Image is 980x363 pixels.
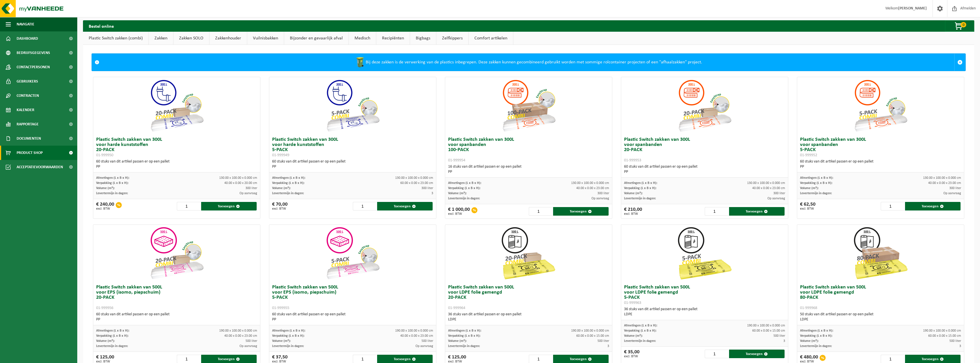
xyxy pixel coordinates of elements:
span: 01-999953 [624,158,641,163]
span: Verpakking (L x B x H): [624,329,656,332]
span: 60.00 x 0.00 x 15.00 cm [752,329,785,332]
span: 3 [783,339,785,343]
button: 0 [945,20,974,32]
div: 60 stuks van dit artikel passen er op een pallet [624,164,785,175]
span: Contactpersonen [17,60,50,74]
span: 300 liter [246,186,257,190]
span: 01-999950 [96,153,113,157]
span: Afmetingen (L x B x H): [272,176,305,180]
span: Afmetingen (L x B x H): [448,329,481,332]
span: Afmetingen (L x B x H): [448,181,481,185]
button: Toevoegen [729,207,785,216]
div: 60 stuks van dit artikel passen er op een pallet [96,312,257,322]
span: Op aanvraag [943,192,961,195]
span: Volume (m³): [448,339,467,343]
span: 500 liter [597,339,609,343]
a: Zakken [149,32,173,45]
span: excl. BTW [448,212,470,216]
span: 01-999963 [624,301,641,305]
div: Bij deze zakken is de verwerking van de plastics inbegrepen. Deze zakken kunnen gecombineerd gebr... [102,54,954,71]
span: Documenten [17,131,41,146]
span: Verpakking (L x B x H): [624,186,656,190]
img: 01-999963 [676,225,733,282]
span: Op aanvraag [767,197,785,200]
span: excl. BTW [272,207,288,210]
a: Vuilnisbakken [247,32,284,45]
span: 40.00 x 0.00 x 23.00 cm [752,186,785,190]
div: 36 stuks van dit artikel passen er op een pallet [448,312,609,322]
span: Levertermijn in dagen: [800,192,832,195]
span: Volume (m³): [272,186,291,190]
span: Volume (m³): [272,339,291,343]
span: 500 liter [773,334,785,338]
span: Levertermijn in dagen: [272,192,304,195]
span: 190.00 x 100.00 x 0.000 cm [923,329,961,332]
input: 1 [529,207,553,216]
span: 01-999955 [272,306,289,310]
span: 300 liter [773,192,785,195]
a: Zakken SOLO [173,32,209,45]
span: Bedrijfsgegevens [17,46,50,60]
input: 1 [353,202,377,210]
img: 01-999956 [148,225,205,282]
span: Levertermijn in dagen: [272,344,304,348]
span: Volume (m³): [96,339,115,343]
img: 01-999950 [148,77,205,134]
div: LDPE [624,312,785,317]
div: LDPE [800,317,961,322]
span: Levertermijn in dagen: [800,344,832,348]
span: 01-999954 [448,158,465,163]
span: Volume (m³): [96,186,115,190]
a: Bigbags [410,32,436,45]
div: 60 stuks van dit artikel passen er op een pallet [96,159,257,169]
a: Plastic Switch zakken (combi) [83,32,149,45]
a: Zakkenhouder [209,32,247,45]
button: Toevoegen [905,202,961,210]
div: PP [800,164,961,169]
div: € 1 000,00 [448,207,470,216]
span: 300 liter [949,186,961,190]
span: 3 [431,192,433,195]
span: Verpakking (L x B x H): [272,181,304,185]
span: 130.00 x 100.00 x 0.000 cm [571,181,609,185]
input: 1 [705,207,728,216]
div: 16 stuks van dit artikel passen er op een pallet [448,164,609,175]
span: Op aanvraag [415,344,433,348]
img: 01-999964 [500,225,557,282]
input: 1 [705,350,728,358]
h3: Plastic Switch zakken van 500L voor LDPE folie gemengd 5-PACK [624,285,785,305]
span: excl. BTW [624,355,640,358]
div: PP [624,169,785,175]
span: Gebruikers [17,74,38,89]
span: 500 liter [421,339,433,343]
span: 130.00 x 100.00 x 0.000 cm [395,176,433,180]
span: 190.00 x 100.00 x 0.000 cm [219,329,257,332]
img: 01-999949 [324,77,381,134]
a: Sluit melding [954,54,965,71]
span: 190.00 x 100.00 x 0.000 cm [395,329,433,332]
span: 60.00 x 0.00 x 15.00 cm [576,334,609,338]
span: Product Shop [17,146,43,160]
span: Op aanvraag [591,197,609,200]
div: € 35,00 [624,350,640,358]
div: 36 stuks van dit artikel passen er op een pallet [624,307,785,317]
span: 300 liter [597,192,609,195]
div: € 70,00 [272,202,288,210]
span: 01-999968 [800,306,817,310]
span: Op aanvraag [239,344,257,348]
h3: Plastic Switch zakken van 500L voor EPS (isomo, piepschuim) 20-PACK [96,285,257,310]
button: Toevoegen [553,207,609,216]
button: Toevoegen [201,202,257,210]
span: Volume (m³): [800,339,819,343]
input: 1 [177,202,201,210]
a: Medisch [349,32,376,45]
img: 01-999952 [852,77,909,134]
span: Volume (m³): [624,334,643,338]
span: Afmetingen (L x B x H): [96,176,129,180]
span: Afmetingen (L x B x H): [624,181,657,185]
span: 190.00 x 100.00 x 0.000 cm [747,324,785,327]
span: Verpakking (L x B x H): [800,334,832,338]
h2: Bestel online [83,20,120,31]
span: 01-999952 [800,153,817,157]
span: Afmetingen (L x B x H): [96,329,129,332]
